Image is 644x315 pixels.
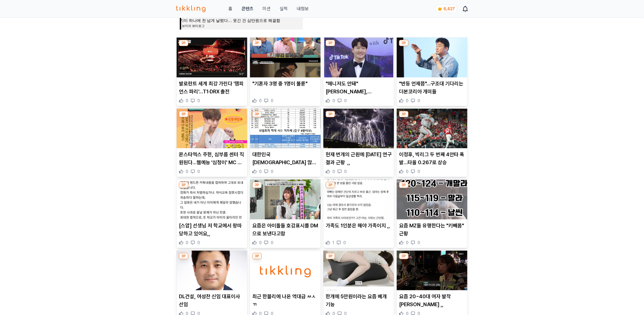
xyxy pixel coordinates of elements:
[406,240,408,246] span: 0
[333,240,334,246] span: 1
[177,251,247,291] img: DL건설, 여성찬 신임 대표이사 선임
[443,7,455,11] span: 6,427
[259,98,262,104] span: 0
[179,222,245,238] p: [스압] 선생님 저 학교에서 왕따 당하고 있어요,,
[259,240,262,246] span: 0
[197,98,200,104] span: 0
[176,108,247,177] div: 3P 몬스타엑스 주헌, 심부름 센터 직원된다…웹예능 '심청이' MC 도전 몬스타엑스 주헌, 심부름 센터 직원된다…웹예능 '심청이' MC 도전 0 0
[323,109,394,149] img: 현재 번개의 근원에 대한 연구결과 근황 ,,
[326,253,335,259] div: 3P
[399,253,408,259] div: 3P
[197,169,200,174] span: 0
[399,182,408,188] div: 3P
[397,108,468,177] div: 3P 이정후, 빅리그 두 번째 4안타 폭발…타율 0.267로 상승 이정후, 빅리그 두 번째 4안타 폭발…타율 0.267로 상승 0 0
[326,222,392,230] p: 가족도 1인분은 해야 가족이지 ,,
[180,18,303,23] span: 기미 하나에 천 넘게 날렸다… 웃긴 건 삼만원으로 해결함
[179,111,188,117] div: 3P
[271,169,273,174] span: 0
[259,169,262,174] span: 0
[252,182,262,188] div: 3P
[438,7,442,11] img: coin
[250,37,321,106] div: 3P "기혼자 3명 중 1명이 불륜" "기혼자 3명 중 1명이 불륜" 0 0
[176,37,247,106] div: 3P 발로란트 세계 최강 가린다 '챔피언스 파리'…T1·DRX 출전 발로란트 세계 최강 가린다 '챔피언스 파리'…T1·DRX 출전 0 0
[252,253,262,259] div: 3P
[250,251,321,291] img: 최근 한블리에 나온 역대급 ㅆㅅㄲ
[179,151,245,166] p: 몬스타엑스 주헌, 심부름 센터 직원된다…웹예능 '심청이' MC 도전
[182,23,205,29] span: 보미의 뷰티로그 in Taboola advertising section
[326,40,335,46] div: 3P
[297,5,309,12] a: 내정보
[177,109,247,149] img: 몬스타엑스 주헌, 심부름 센터 직원된다…웹예능 '심청이' MC 도전
[179,293,245,308] p: DL건설, 여성찬 신임 대표이사 선임
[326,80,392,96] p: "매니저도 안돼" [PERSON_NAME], [PERSON_NAME] J호텔서 결혼식 마쳐
[323,180,394,219] img: 가족도 1인분은 해야 가족이지 ,,
[397,37,468,106] div: 3P "반등 언제쯤"…구조대 기다리는 더본코리아 개미들 "반등 언제쯤"…구조대 기다리는 더본코리아 개미들 0 0
[326,293,392,308] p: 한개에 5만원이라는 요즘 베개 기능
[323,38,394,77] img: "매니저도 안돼" 김종국, 강남 J호텔서 결혼식 마쳐
[252,80,318,88] p: "기혼자 3명 중 1명이 불륜"
[252,40,262,46] div: 3P
[418,98,420,104] span: 0
[271,98,273,104] span: 0
[418,169,420,174] span: 0
[397,109,467,149] img: 이정후, 빅리그 두 번째 4안타 폭발…타율 0.267로 상승
[176,179,247,248] div: 3P [스압] 선생님 저 학교에서 왕따 당하고 있어요,, [스압] 선생님 저 학교에서 왕따 당하고 있어요,, 0 0
[250,38,321,77] img: "기혼자 3명 중 1명이 불륜"
[186,98,188,104] span: 0
[397,180,467,219] img: 요즘 MZ들 유행한다는 "키빼몸" 근황
[323,108,394,177] div: 3P 현재 번개의 근원에 대한 연구결과 근황 ,, 현재 번개의 근원에 [DATE] 연구결과 근황 ,, 0 0
[406,169,408,174] span: 0
[252,222,318,238] p: 요즘은 아이돌들 호감표시를 DM으로 보낸다고함
[399,222,465,238] p: 요즘 MZ들 유행한다는 "키빼몸" 근황
[271,240,273,246] span: 0
[397,251,467,291] img: 요즘 20~40대 여자 발작 버튼 ,,
[186,240,188,246] span: 0
[323,179,394,248] div: 3P 가족도 1인분은 해야 가족이지 ,, 가족도 1인분은 해야 가족이지 ,, 1 0
[252,111,262,117] div: 3P
[399,111,408,117] div: 3P
[186,169,188,174] span: 0
[418,240,420,246] span: 0
[323,37,394,106] div: 3P "매니저도 안돼" 김종국, 강남 J호텔서 결혼식 마쳐 "매니저도 안돼" [PERSON_NAME], [PERSON_NAME] J호텔서 결혼식 마쳐 0 0
[179,253,188,259] div: 3P
[179,80,245,96] p: 발로란트 세계 최강 가린다 '챔피언스 파리'…T1·DRX 출전
[326,111,335,117] div: 3P
[399,80,465,96] p: "반등 언제쯤"…구조대 기다리는 더본코리아 개미들
[250,180,321,219] img: 요즘은 아이돌들 호감표시를 DM으로 보낸다고함
[250,179,321,248] div: 3P 요즘은 아이돌들 호감표시를 DM으로 보낸다고함 요즘은 아이돌들 호감표시를 DM으로 보낸다고함 0 0
[406,98,408,104] span: 0
[399,40,408,46] div: 3P
[326,182,335,188] div: 3P
[252,151,318,166] p: 대한민국 [DEMOGRAPHIC_DATA] 많이 사는 동네 ,,
[250,109,321,149] img: 대한민국 성범죄자 많이 사는 동네 ,,
[250,108,321,177] div: 3P 대한민국 성범죄자 많이 사는 동네 ,, 대한민국 [DEMOGRAPHIC_DATA] 많이 사는 동네 ,, 0 0
[228,5,232,12] a: 홈
[197,240,200,246] span: 0
[397,179,468,248] div: 3P 요즘 MZ들 유행한다는 "키빼몸" 근황 요즘 MZ들 유행한다는 "키빼몸" 근황 0 0
[252,293,318,308] p: 최근 한블리에 나온 역대급 ㅆㅅㄲ
[177,38,247,77] img: 발로란트 세계 최강 가린다 '챔피언스 파리'…T1·DRX 출전
[435,5,456,13] a: coin 6,427
[397,38,467,77] img: "반등 언제쯤"…구조대 기다리는 더본코리아 개미들
[263,5,271,12] button: 미션
[333,169,335,174] span: 0
[176,5,206,12] img: 티끌링
[179,40,188,46] div: 3P
[323,251,394,291] img: 한개에 5만원이라는 요즘 베개 기능
[344,169,347,174] span: 0
[177,180,247,219] img: [스압] 선생님 저 학교에서 왕따 당하고 있어요,,
[333,98,335,104] span: 0
[343,240,346,246] span: 0
[179,182,188,188] div: 3P
[180,13,303,40] a: 기미 하나에 천 넘게 날렸다… 웃긴 건 삼만원으로 해결함기미 하나에 천 넘게 날렸다… 웃긴 건 삼만원으로 해결함보미의 뷰티로그 in Taboola advertising sec...
[242,5,253,12] a: 콘텐츠
[399,151,465,166] p: 이정후, 빅리그 두 번째 4안타 폭발…타율 0.267로 상승
[399,293,465,308] p: 요즘 20~40대 여자 발작 [PERSON_NAME] ,,
[344,98,347,104] span: 0
[280,5,288,12] a: 실적
[326,151,392,166] p: 현재 번개의 근원에 [DATE] 연구결과 근황 ,,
